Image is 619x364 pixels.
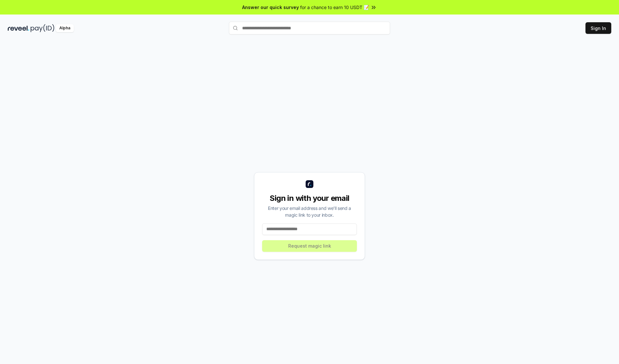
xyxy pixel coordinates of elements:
span: Answer our quick survey [242,4,299,11]
button: Sign In [585,22,611,34]
img: reveel_dark [8,24,29,32]
div: Alpha [56,24,74,32]
span: for a chance to earn 10 USDT 📝 [300,4,369,11]
div: Sign in with your email [262,193,357,203]
img: pay_id [31,24,54,32]
img: logo_small [306,180,313,188]
div: Enter your email address and we’ll send a magic link to your inbox. [262,205,357,218]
